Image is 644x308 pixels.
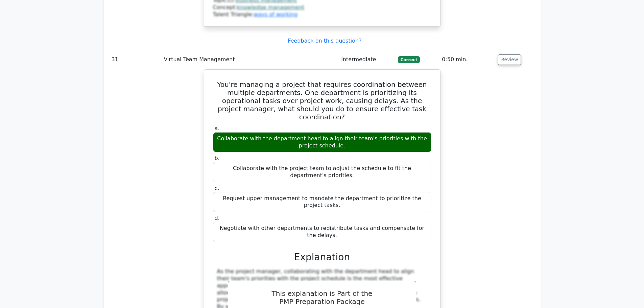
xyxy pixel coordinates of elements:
[215,185,219,191] span: c.
[338,50,395,69] td: Intermediate
[439,50,495,69] td: 0:50 min.
[237,4,304,10] a: knowledge management
[213,192,431,212] div: Request upper management to mandate the department to prioritize the project tasks.
[212,80,432,121] h5: You're managing a project that requires coordination between multiple departments. One department...
[217,252,427,263] h3: Explanation
[498,54,521,65] button: Review
[213,162,431,182] div: Collaborate with the project team to adjust the schedule to fit the department's priorities.
[109,50,161,69] td: 31
[398,56,420,63] span: Correct
[215,215,220,221] span: d.
[213,132,431,152] div: Collaborate with the department head to align their team's priorities with the project schedule.
[254,11,297,18] a: ways of working
[161,50,339,69] td: Virtual Team Management
[215,155,220,161] span: b.
[213,4,431,11] div: Concept:
[288,38,361,44] a: Feedback on this question?
[215,125,220,132] span: a.
[213,222,431,242] div: Negotiate with other departments to redistribute tasks and compensate for the delays.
